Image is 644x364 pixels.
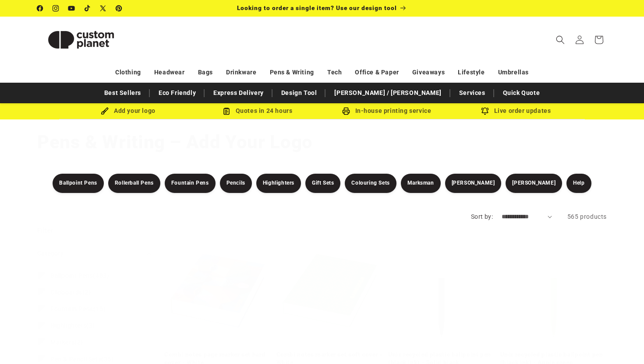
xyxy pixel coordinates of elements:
span: Looking to order a single item? Use our design tool [237,4,397,11]
span: (35) [50,355,114,363]
a: Ballpoint Pens [53,174,103,193]
span: (3) [50,322,95,329]
img: In-house printing [342,107,350,115]
a: Lifestyle [458,65,485,80]
span: (483) [50,272,109,280]
a: [PERSON_NAME] / [PERSON_NAME] [330,85,446,101]
a: Eco Friendly [154,85,200,101]
summary: Category (0 selected) [37,242,151,265]
img: Brush Icon [101,107,109,115]
a: Tech [327,65,342,80]
summary: Search [551,30,570,49]
a: Colouring Sets [345,174,396,193]
a: [PERSON_NAME] [445,174,502,193]
a: Pencils [220,174,252,193]
a: Quick Quote [499,85,545,101]
img: Order updates [481,107,489,115]
a: Gift Sets [305,174,340,193]
h2: Filter: [37,226,55,236]
div: Live order updates [451,105,580,116]
span: (15) [50,305,106,313]
div: Quotes in 24 hours [193,105,322,116]
a: Help [566,174,591,193]
a: Marksman [401,174,441,193]
a: Best Sellers [100,85,145,101]
img: Order Updates Icon [223,107,230,115]
span: Highlighters [50,322,86,329]
span: Pen & Pencil Sets [50,356,101,363]
a: Office & Paper [355,65,399,80]
span: Category [37,250,64,257]
div: In-house printing service [322,105,451,116]
span: (2) [50,338,83,346]
div: Add your logo [64,105,193,116]
span: Ballpoint Pens [50,272,93,279]
a: Clothing [115,65,141,80]
nav: Pens & Writing Filters [20,174,624,193]
a: Drinkware [226,65,256,80]
a: Services [455,85,490,101]
a: Highlighters [256,174,301,193]
a: Giveaways [412,65,445,80]
a: Express Delivery [209,85,268,101]
a: Custom Planet [34,17,128,63]
a: Design Tool [277,85,322,101]
a: Bags [198,65,213,80]
a: [PERSON_NAME] [506,174,562,193]
a: Umbrellas [498,65,529,80]
label: Sort by: [471,213,493,220]
span: Markers [50,339,74,346]
span: 565 products [567,213,607,220]
span: Fountain Pens [50,305,93,312]
span: (2) [50,288,91,296]
span: Clipboards [50,289,82,296]
img: Custom Planet [37,20,125,59]
a: Rollerball Pens [108,174,160,193]
a: Headwear [154,65,185,80]
a: Pens & Writing [270,65,314,80]
h1: Pens & Writing – Add Your Logo [37,130,607,154]
a: Fountain Pens [165,174,216,193]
